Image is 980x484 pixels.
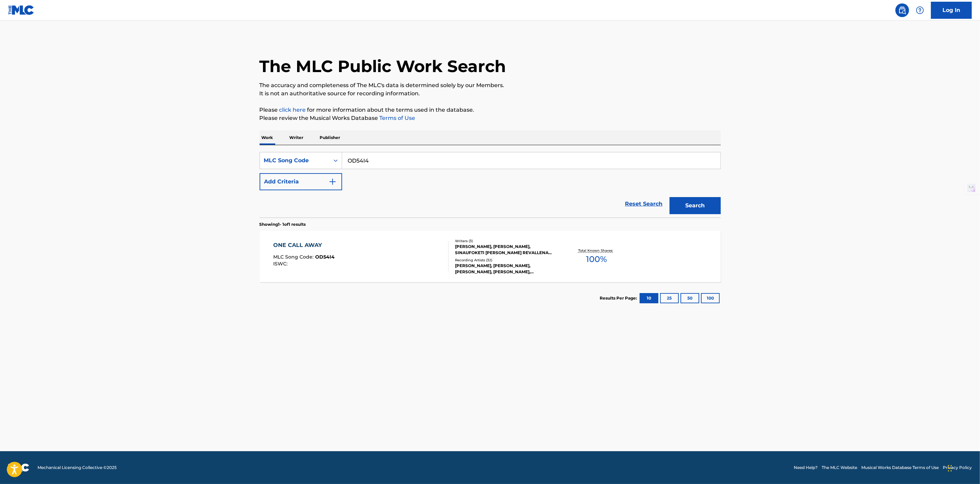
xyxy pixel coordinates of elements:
[913,3,927,17] div: Help
[898,6,906,14] img: search
[8,464,29,472] img: logo
[948,458,952,479] div: Drag
[260,152,721,218] form: Search Form
[328,178,337,186] img: 9d2ae6d4665cec9f34b9.svg
[318,130,342,145] p: Publisher
[681,293,699,303] button: 50
[260,114,721,122] p: Please review the Musical Works Database
[622,196,666,211] a: Reset Search
[260,221,306,227] p: Showing 1 - 1 of 1 results
[378,115,415,121] a: Terms of Use
[288,130,306,145] p: Writer
[946,451,980,484] iframe: Chat Widget
[670,197,721,214] button: Search
[455,244,558,256] div: [PERSON_NAME], [PERSON_NAME], SINAUFOKETI [PERSON_NAME] REVALLENA [PERSON_NAME]'A
[260,89,721,98] p: It is not an authoritative source for recording information.
[943,465,972,471] a: Privacy Policy
[455,263,558,275] div: [PERSON_NAME], [PERSON_NAME], [PERSON_NAME], [PERSON_NAME], [PERSON_NAME]
[260,173,342,190] button: Add Criteria
[273,254,315,260] span: MLC Song Code :
[600,295,639,301] p: Results Per Page:
[701,293,720,303] button: 100
[279,107,306,113] a: click here
[895,3,909,17] a: Public Search
[861,465,939,471] a: Musical Works Database Terms of Use
[38,465,117,471] span: Mechanical Licensing Collective © 2025
[260,106,721,114] p: Please for more information about the terms used in the database.
[260,81,721,89] p: The accuracy and completeness of The MLC's data is determined solely by our Members.
[264,156,325,165] div: MLC Song Code
[273,261,289,267] span: ISWC :
[315,254,335,260] span: OD54I4
[455,238,558,244] div: Writers ( 3 )
[640,293,658,303] button: 10
[260,231,721,282] a: ONE CALL AWAYMLC Song Code:OD54I4ISWC:Writers (3)[PERSON_NAME], [PERSON_NAME], SINAUFOKETI [PERSO...
[822,465,857,471] a: The MLC Website
[931,2,972,19] a: Log In
[578,248,615,253] p: Total Known Shares:
[586,253,607,265] span: 100 %
[455,258,558,263] div: Recording Artists ( 32 )
[273,241,335,249] div: ONE CALL AWAY
[260,130,275,145] p: Work
[916,6,924,14] img: help
[660,293,679,303] button: 25
[260,56,506,77] h1: The MLC Public Work Search
[794,465,818,471] a: Need Help?
[8,5,34,15] img: MLC Logo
